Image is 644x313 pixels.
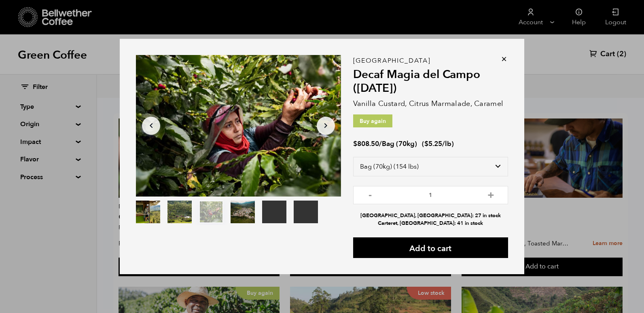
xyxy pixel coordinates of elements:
[424,139,442,148] bdi: 5.25
[353,237,508,258] button: Add to cart
[294,201,318,223] video: Your browser does not support the video tag.
[422,139,454,148] span: ( )
[353,114,392,127] p: Buy again
[353,68,508,95] h2: Decaf Magia del Campo ([DATE])
[424,139,428,148] span: $
[353,139,357,148] span: $
[486,190,496,198] button: +
[353,220,508,227] li: Carteret, [GEOGRAPHIC_DATA]: 41 in stock
[379,139,382,148] span: /
[262,201,286,223] video: Your browser does not support the video tag.
[365,190,375,198] button: -
[442,139,451,148] span: /lb
[353,139,379,148] bdi: 808.50
[353,98,508,109] p: Vanilla Custard, Citrus Marmalade, Caramel
[382,139,417,148] span: Bag (70kg)
[353,212,508,220] li: [GEOGRAPHIC_DATA], [GEOGRAPHIC_DATA]: 27 in stock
